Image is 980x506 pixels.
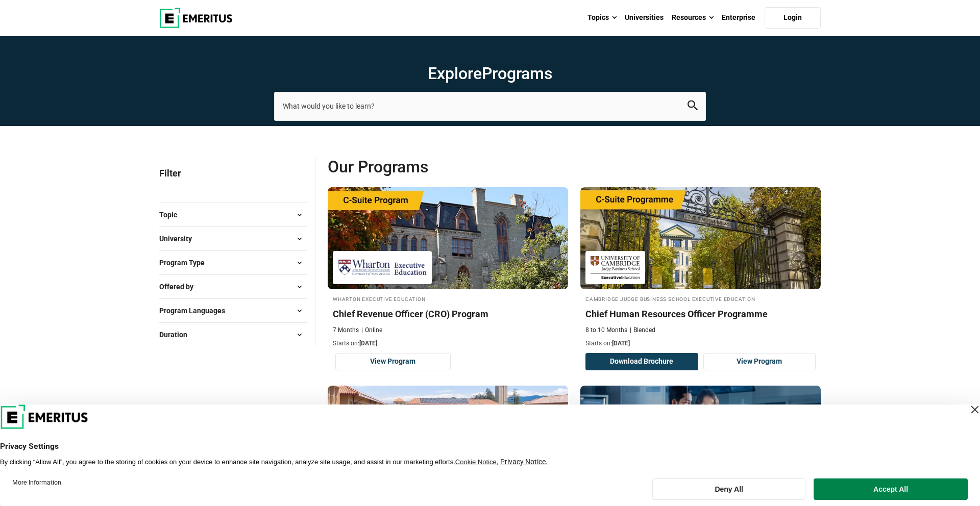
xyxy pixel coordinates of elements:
[612,340,630,347] span: [DATE]
[361,326,382,335] p: Online
[335,353,451,370] a: View Program
[580,187,821,348] a: Human Resources Course by Cambridge Judge Business School Executive Education - September 18, 202...
[333,326,359,335] p: 7 Months
[159,231,307,246] button: University
[482,64,552,83] span: Programs
[159,209,185,220] span: Topic
[159,279,307,294] button: Offered by
[274,63,706,84] h1: Explore
[333,308,563,320] h4: Chief Revenue Officer (CRO) Program
[328,187,568,289] img: Chief Revenue Officer (CRO) Program | Online Business Management Course
[333,294,563,303] h4: Wharton Executive Education
[159,281,202,292] span: Offered by
[630,326,655,335] p: Blended
[688,100,698,112] button: search
[159,255,307,270] button: Program Type
[765,7,821,29] a: Login
[159,329,195,340] span: Duration
[585,308,816,320] h4: Chief Human Resources Officer Programme
[159,257,213,268] span: Program Type
[274,92,706,120] input: search-page
[328,157,574,177] span: Our Programs
[159,327,307,342] button: Duration
[703,353,816,370] a: View Program
[359,340,377,347] span: [DATE]
[328,187,568,348] a: Business Management Course by Wharton Executive Education - September 17, 2025 Wharton Executive ...
[159,303,307,318] button: Program Languages
[688,103,698,113] a: search
[159,305,233,316] span: Program Languages
[585,294,816,303] h4: Cambridge Judge Business School Executive Education
[580,187,821,289] img: Chief Human Resources Officer Programme | Online Human Resources Course
[328,386,568,488] img: Digital Transformation and AI Playbook | Online Digital Marketing Course
[333,339,563,348] p: Starts on:
[159,207,307,222] button: Topic
[585,353,698,370] button: Download Brochure
[591,256,640,279] img: Cambridge Judge Business School Executive Education
[159,157,307,190] p: Filter
[580,386,821,488] img: Product Management and Strategy | Online Product Design and Innovation Course
[585,326,627,335] p: 8 to 10 Months
[159,233,200,244] span: University
[338,256,427,279] img: Wharton Executive Education
[585,339,816,348] p: Starts on:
